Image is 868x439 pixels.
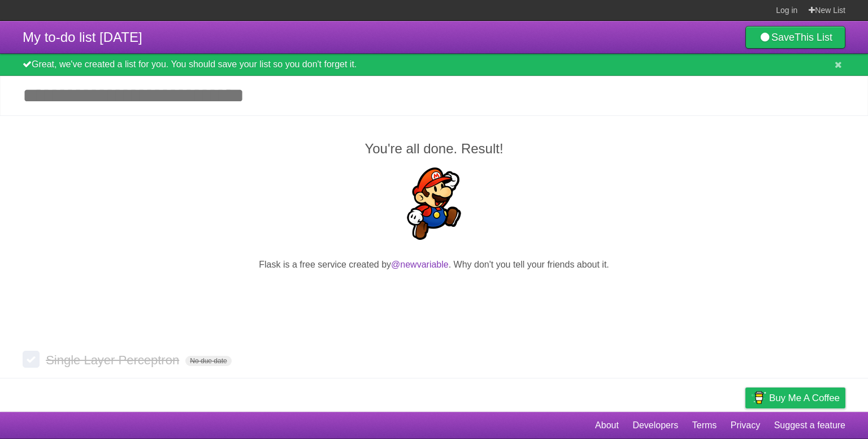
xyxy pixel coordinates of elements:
[391,260,449,269] a: @newvariable
[23,351,40,368] label: Done
[731,415,760,436] a: Privacy
[398,167,470,240] img: Super Mario
[46,353,182,367] span: Single Layer Perceptron
[185,356,231,366] span: No due date
[795,32,832,43] b: This List
[632,415,678,436] a: Developers
[745,26,845,49] a: SaveThis List
[23,29,142,45] span: My to-do list [DATE]
[595,415,619,436] a: About
[769,388,840,408] span: Buy me a coffee
[774,415,845,436] a: Suggest a feature
[23,258,845,272] p: Flask is a free service created by . Why don't you tell your friends about it.
[692,415,717,436] a: Terms
[414,286,454,302] iframe: X Post Button
[751,388,766,407] img: Buy me a coffee
[745,388,845,408] a: Buy me a coffee
[23,139,845,159] h2: You're all done. Result!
